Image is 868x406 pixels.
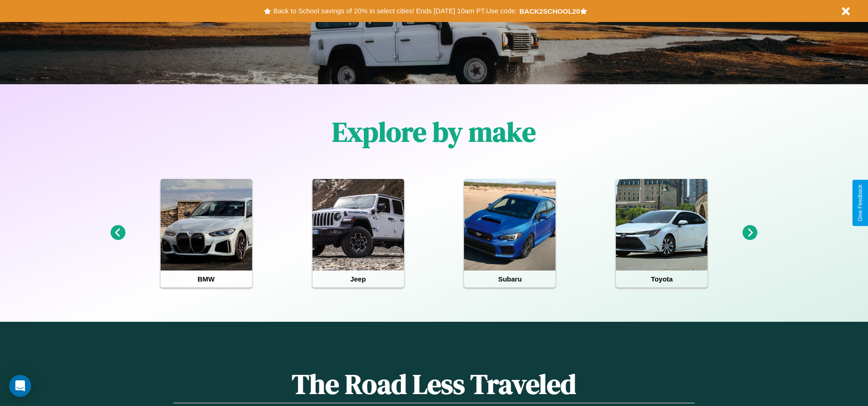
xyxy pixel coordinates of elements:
[313,271,404,287] h4: Jeep
[161,271,252,287] h4: BMW
[616,271,707,287] h4: Toyota
[9,375,31,397] div: Open Intercom Messenger
[857,184,863,222] div: Give Feedback
[173,365,694,403] h1: The Road Less Traveled
[332,113,536,151] h1: Explore by make
[464,271,555,287] h4: Subaru
[271,5,519,17] button: Back to School savings of 20% in select cities! Ends [DATE] 10am PT.Use code:
[519,7,580,15] b: BACK2SCHOOL20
